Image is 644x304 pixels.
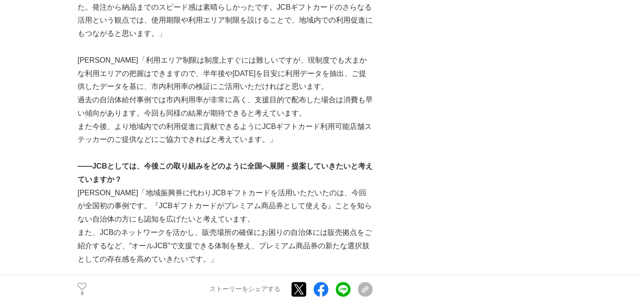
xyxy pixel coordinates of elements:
[78,162,373,183] strong: ――JCBとしては、今後この取り組みをどのように全国へ展開・提案していきたいと考えていますか？
[78,94,373,120] p: 過去の自治体給付事例では市内利用率が非常に高く、支援目的で配布した場合は消費も早い傾向があります。今回も同様の結果が期待できると考えています。
[78,54,373,94] p: [PERSON_NAME]「利用エリア制限は制度上すぐには難しいですが、現制度でも大まかな利用エリアの把握はできますので、半年後や[DATE]を目安に利用データを抽出、ご提供したデータを基に、市...
[78,187,373,226] p: [PERSON_NAME]「地域振興券に代わりJCBギフトカードを活用いただいたのは、今回が全国初の事例です。『JCBギフトカードがプレミアム商品券として使える』ことを知らない自治体の方にも認知...
[78,226,373,266] p: また、JCBのネットワークを活かし、販売場所の確保にお困りの自治体には販売拠点をご紹介するなど、“オールJCB”で支援できる体制を整え、プレミアム商品券の新たな選択肢としての存在感を高めていきた...
[78,120,373,147] p: また今後、より地域内での利用促進に貢献できるようにJCBギフトカード利用可能店舗ステッカーのご提供などにご協力できればと考えています。」
[209,286,280,294] p: ストーリーをシェアする
[78,292,87,296] p: 9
